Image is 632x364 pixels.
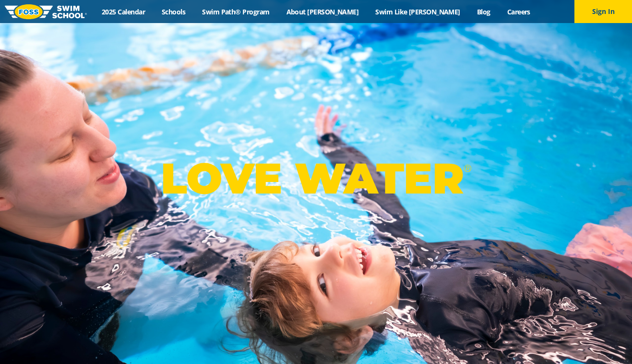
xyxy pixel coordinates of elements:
a: 2025 Calendar [94,7,154,16]
a: About [PERSON_NAME] [278,7,367,16]
a: Swim Path® Program [194,7,278,16]
a: Blog [468,7,499,16]
sup: ® [464,162,471,174]
a: Schools [154,7,194,16]
a: Swim Like [PERSON_NAME] [367,7,469,16]
p: LOVE WATER [161,153,471,204]
img: FOSS Swim School Logo [5,4,87,19]
a: Careers [499,7,538,16]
